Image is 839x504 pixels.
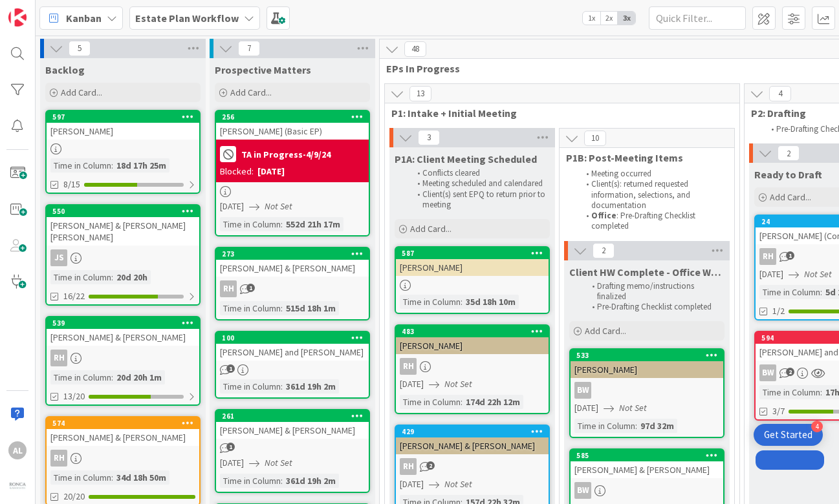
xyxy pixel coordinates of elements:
[216,410,369,422] div: 261
[61,87,102,98] span: Add Card...
[216,280,369,297] div: RH
[52,319,199,328] div: 539
[222,333,369,342] div: 100
[759,285,820,299] div: Time in Column
[50,470,111,485] div: Time in Column
[396,259,549,276] div: [PERSON_NAME]
[52,419,199,428] div: 574
[585,281,723,302] li: Drafting memo/instructions finalized
[576,351,723,360] div: 533
[754,424,823,446] div: Open Get Started checklist, remaining modules: 4
[50,450,67,467] div: RH
[402,427,549,436] div: 429
[396,458,549,475] div: RH
[283,474,339,488] div: 361d 19h 2m
[585,302,723,312] li: Pre-Drafting Checklist completed
[571,482,723,499] div: BW
[220,474,281,488] div: Time in Column
[50,249,67,266] div: JS
[404,41,426,57] span: 48
[47,111,199,123] div: 597
[400,478,424,491] span: [DATE]
[63,178,80,191] span: 8/15
[257,165,285,178] div: [DATE]
[47,123,199,140] div: [PERSON_NAME]
[400,358,417,375] div: RH
[461,395,463,409] span: :
[820,385,822,399] span: :
[216,248,369,260] div: 273
[576,451,723,460] div: 585
[8,8,27,26] img: Visit kanbanzone.com
[47,429,199,446] div: [PERSON_NAME] & [PERSON_NAME]
[47,450,199,467] div: RH
[759,364,776,381] div: BW
[50,370,111,384] div: Time in Column
[579,211,719,232] li: : Pre-Drafting Checklist completed
[281,379,283,394] span: :
[820,285,822,299] span: :
[281,301,283,315] span: :
[63,289,85,303] span: 16/22
[220,301,281,315] div: Time in Column
[410,223,452,235] span: Add Card...
[395,152,537,165] span: P1A: Client Meeting Scheduled
[804,268,832,280] i: Not Set
[585,325,626,337] span: Add Card...
[463,295,519,309] div: 35d 18h 10m
[216,111,369,140] div: 256[PERSON_NAME] (Basic EP)
[600,12,618,25] span: 2x
[764,428,812,441] div: Get Started
[47,111,199,140] div: 597[PERSON_NAME]
[220,379,281,394] div: Time in Column
[772,304,785,318] span: 1/2
[47,317,199,329] div: 539
[759,385,820,399] div: Time in Column
[571,450,723,478] div: 585[PERSON_NAME] & [PERSON_NAME]
[222,412,369,421] div: 261
[47,217,199,246] div: [PERSON_NAME] & [PERSON_NAME] [PERSON_NAME]
[396,247,549,276] div: 587[PERSON_NAME]
[786,368,794,376] span: 2
[111,470,113,485] span: :
[283,217,343,231] div: 552d 21h 17m
[778,145,800,161] span: 2
[410,168,548,178] li: Conflicts cleared
[400,377,424,391] span: [DATE]
[230,87,272,98] span: Add Card...
[618,12,635,25] span: 3x
[571,450,723,461] div: 585
[759,248,776,265] div: RH
[281,217,283,231] span: :
[571,461,723,478] div: [PERSON_NAME] & [PERSON_NAME]
[396,358,549,375] div: RH
[583,12,600,25] span: 1x
[400,458,417,475] div: RH
[50,158,111,173] div: Time in Column
[216,332,369,361] div: 100[PERSON_NAME] and [PERSON_NAME]
[113,370,165,384] div: 20d 20h 1m
[111,270,113,284] span: :
[391,107,723,120] span: P1: Intake + Initial Meeting
[283,301,339,315] div: 515d 18h 1m
[52,112,199,121] div: 597
[63,390,85,403] span: 13/20
[811,421,823,432] div: 4
[396,337,549,354] div: [PERSON_NAME]
[265,457,292,468] i: Not Set
[769,86,791,101] span: 4
[63,490,85,503] span: 20/20
[759,268,783,281] span: [DATE]
[47,205,199,246] div: 550[PERSON_NAME] & [PERSON_NAME] [PERSON_NAME]
[584,131,606,146] span: 10
[220,456,244,470] span: [DATE]
[113,470,169,485] div: 34d 18h 50m
[571,382,723,399] div: BW
[216,248,369,277] div: 273[PERSON_NAME] & [PERSON_NAME]
[216,332,369,344] div: 100
[246,284,255,292] span: 1
[619,402,647,414] i: Not Set
[220,280,237,297] div: RH
[283,379,339,394] div: 361d 19h 2m
[426,461,435,470] span: 2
